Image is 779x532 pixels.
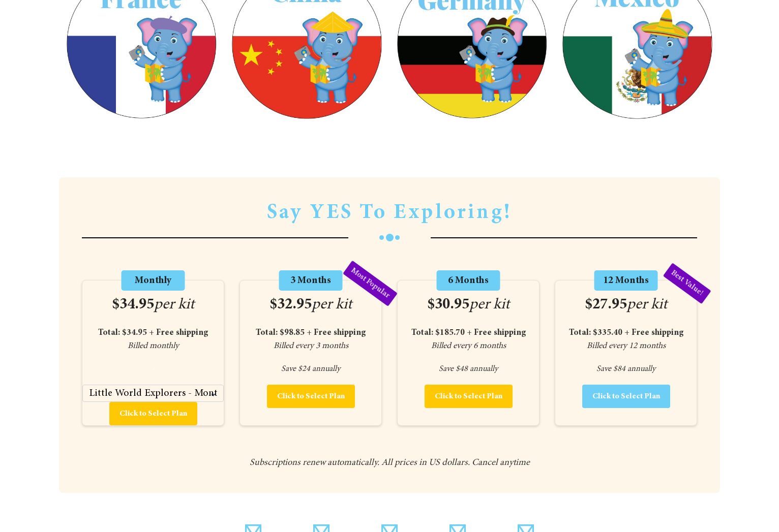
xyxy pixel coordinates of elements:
button: Click to Select Plan [425,385,513,408]
span: Most Popular [343,261,398,307]
span: Best Value! [663,263,711,304]
button: Click to Select Plan [582,385,670,408]
i: Billed every 3 months [274,342,348,351]
span: Say YES To Exploring! [267,202,512,224]
span: Click to Select Plan [435,392,502,400]
i: Billed every 12 months [587,342,666,351]
span: $30.95 [427,297,510,312]
span: Save $48 annually [398,363,539,375]
span: $34.95 [112,297,194,312]
span: per kit [312,297,352,312]
button: Click to Select Plan [109,402,197,425]
span: - [82,363,224,375]
b: Total: $34.95 + Free shipping [98,329,208,337]
span: 3 Months [279,270,343,291]
button: Click to Select Plan [267,385,355,408]
span: per kit [154,297,194,312]
strong: Total: $185.70 + Free shipping [411,329,526,337]
span: Save $84 annually [555,363,697,375]
span: Click to Select Plan [277,392,345,400]
strong: Total: $98.85 + Free shipping [256,329,366,337]
span: 6 Months [437,270,500,291]
span: Subscriptions renew automatically. All prices in US dollars. Cancel anytime [82,456,697,470]
span: $32.95 [269,297,352,312]
span: per kit [627,297,667,312]
i: Billed every 6 months [431,342,506,351]
span: Save $24 annually [240,363,381,375]
span: Billed monthly [128,342,179,351]
span: 12 Months [594,270,658,291]
span: Monthly [122,270,185,291]
span: $27.95 [585,297,667,312]
strong: Total: $335.40 + Free shipping [569,329,683,337]
span: Click to Select Plan [592,392,660,400]
span: Click to Select Plan [119,410,187,418]
span: per kit [469,297,510,312]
